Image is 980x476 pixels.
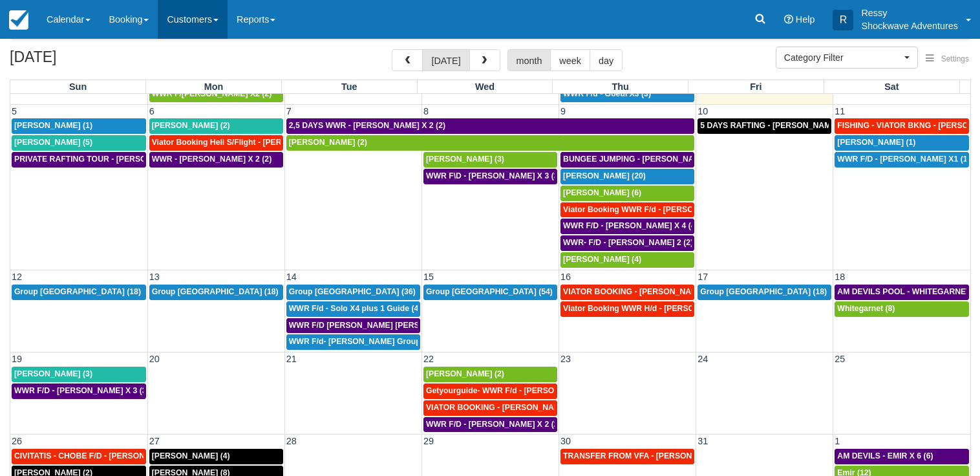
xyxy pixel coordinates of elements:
[750,81,762,92] span: Fri
[918,50,977,69] button: Settings
[560,252,694,268] a: [PERSON_NAME] (4)
[12,367,146,382] a: [PERSON_NAME] (3)
[426,386,609,395] span: Getyourguide- WWR F/d - [PERSON_NAME] 2 (2)
[560,449,694,464] a: TRANSFER FROM VFA - [PERSON_NAME] X 7 adults + 2 adults (9)
[941,54,969,63] span: Settings
[10,106,18,116] span: 5
[10,436,23,446] span: 26
[12,384,146,399] a: WWR F/D - [PERSON_NAME] X 3 (3)
[69,81,87,92] span: Sun
[700,121,864,130] span: 5 DAYS RAFTING - [PERSON_NAME] X 2 (4)
[289,138,367,147] span: [PERSON_NAME] (2)
[286,118,694,134] a: 2,5 DAYS WWR - [PERSON_NAME] X 2 (2)
[152,89,272,98] span: WWR F/[PERSON_NAME] X2 (2)
[475,81,495,92] span: Wed
[10,49,173,73] h2: [DATE]
[286,301,420,317] a: WWR F/d - Solo X4 plus 1 Guide (4)
[149,285,283,300] a: Group [GEOGRAPHIC_DATA] (18)
[426,369,504,378] span: [PERSON_NAME] (2)
[422,436,435,446] span: 29
[426,420,561,429] span: WWR F/D - [PERSON_NAME] X 2 (2)
[285,106,293,116] span: 7
[559,106,567,116] span: 9
[559,354,572,364] span: 23
[289,321,522,330] span: WWR F/D [PERSON_NAME] [PERSON_NAME] GROVVE X2 (1)
[10,272,23,282] span: 12
[560,285,694,300] a: VIATOR BOOKING - [PERSON_NAME] X 4 (4)
[563,304,756,313] span: Viator Booking WWR H/d - [PERSON_NAME] X 4 (4)
[423,285,557,300] a: Group [GEOGRAPHIC_DATA] (54)
[341,81,357,92] span: Tue
[560,301,694,317] a: Viator Booking WWR H/d - [PERSON_NAME] X 4 (4)
[14,451,201,460] span: CIVITATIS - CHOBE F/D - [PERSON_NAME] X 1 (1)
[563,171,646,180] span: [PERSON_NAME] (20)
[285,354,298,364] span: 21
[698,285,831,300] a: Group [GEOGRAPHIC_DATA] (18)
[559,272,572,282] span: 16
[152,451,230,460] span: [PERSON_NAME] (4)
[285,436,298,446] span: 28
[835,285,969,300] a: AM DEVILS POOL - WHITEGARNET X4 (4)
[14,386,149,395] span: WWR F/D - [PERSON_NAME] X 3 (3)
[612,81,628,92] span: Thu
[563,451,813,460] span: TRANSFER FROM VFA - [PERSON_NAME] X 7 adults + 2 adults (9)
[835,301,969,317] a: Whitegarnet (8)
[12,285,146,300] a: Group [GEOGRAPHIC_DATA] (18)
[289,304,421,313] span: WWR F/d - Solo X4 plus 1 Guide (4)
[12,135,146,151] a: [PERSON_NAME] (5)
[560,87,694,102] a: WWR F/d - Goeul X3 (3)
[148,354,161,364] span: 20
[560,186,694,201] a: [PERSON_NAME] (6)
[835,135,969,151] a: [PERSON_NAME] (1)
[422,354,435,364] span: 22
[152,155,272,164] span: WWR - [PERSON_NAME] X 2 (2)
[696,354,709,364] span: 24
[835,118,969,134] a: FISHING - VIATOR BKNG - [PERSON_NAME] 2 (2)
[563,238,693,247] span: WWR- F/D - [PERSON_NAME] 2 (2)
[285,272,298,282] span: 14
[14,369,92,378] span: [PERSON_NAME] (3)
[833,10,853,30] div: R
[835,152,969,168] a: WWR F/D - [PERSON_NAME] X1 (1)
[14,287,141,296] span: Group [GEOGRAPHIC_DATA] (18)
[148,436,161,446] span: 27
[563,221,698,230] span: WWR F/D - [PERSON_NAME] X 4 (4)
[12,118,146,134] a: [PERSON_NAME] (1)
[12,449,146,464] a: CIVITATIS - CHOBE F/D - [PERSON_NAME] X 1 (1)
[426,171,561,180] span: WWR F\D - [PERSON_NAME] X 3 (3)
[835,449,969,464] a: AM DEVILS - EMIR X 6 (6)
[14,121,92,130] span: [PERSON_NAME] (1)
[426,287,553,296] span: Group [GEOGRAPHIC_DATA] (54)
[698,118,831,134] a: 5 DAYS RAFTING - [PERSON_NAME] X 2 (4)
[884,81,899,92] span: Sat
[149,87,283,102] a: WWR F/[PERSON_NAME] X2 (2)
[563,287,732,296] span: VIATOR BOOKING - [PERSON_NAME] X 4 (4)
[833,106,846,116] span: 11
[152,287,279,296] span: Group [GEOGRAPHIC_DATA] (18)
[833,354,846,364] span: 25
[149,152,283,168] a: WWR - [PERSON_NAME] X 2 (2)
[796,14,815,25] span: Help
[696,272,709,282] span: 17
[559,436,572,446] span: 30
[149,118,283,134] a: [PERSON_NAME] (2)
[560,202,694,218] a: Viator Booking WWR F/d - [PERSON_NAME] [PERSON_NAME] X2 (2)
[422,272,435,282] span: 15
[423,417,557,433] a: WWR F/D - [PERSON_NAME] X 2 (2)
[560,219,694,234] a: WWR F/D - [PERSON_NAME] X 4 (4)
[837,155,970,164] span: WWR F/D - [PERSON_NAME] X1 (1)
[696,106,709,116] span: 10
[423,152,557,168] a: [PERSON_NAME] (3)
[563,205,822,214] span: Viator Booking WWR F/d - [PERSON_NAME] [PERSON_NAME] X2 (2)
[837,138,915,147] span: [PERSON_NAME] (1)
[423,384,557,399] a: Getyourguide- WWR F/d - [PERSON_NAME] 2 (2)
[9,10,28,30] img: checkfront-main-nav-mini-logo.png
[14,155,208,164] span: PRIVATE RAFTING TOUR - [PERSON_NAME] X 5 (5)
[784,15,793,24] i: Help
[149,135,283,151] a: Viator Booking Heli S/Flight - [PERSON_NAME] X 1 (1)
[10,354,23,364] span: 19
[148,272,161,282] span: 13
[289,121,445,130] span: 2,5 DAYS WWR - [PERSON_NAME] X 2 (2)
[423,169,557,184] a: WWR F\D - [PERSON_NAME] X 3 (3)
[286,334,420,350] a: WWR F/d- [PERSON_NAME] Group X 30 (30)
